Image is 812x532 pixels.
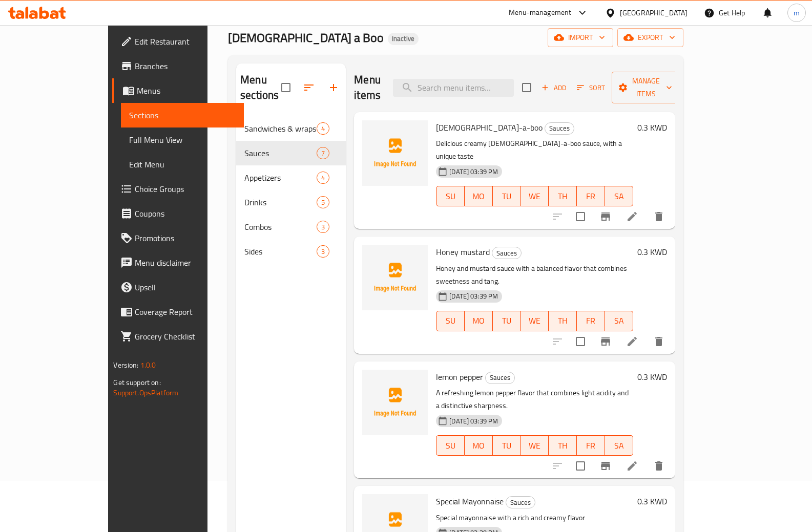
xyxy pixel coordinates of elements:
button: TU [493,186,521,206]
a: Branches [112,54,244,78]
span: WE [525,313,545,328]
button: SA [605,186,633,206]
p: Honey and mustard sauce with a balanced flavor that combines sweetness and tang. [436,262,633,288]
span: Select section [516,77,537,98]
button: SU [436,186,465,206]
span: MO [469,438,489,453]
div: items [317,245,329,258]
span: Choice Groups [135,183,236,195]
span: Sauces [545,122,574,134]
span: Sort sections [297,75,321,100]
span: Sides [244,245,317,258]
div: Combos3 [236,215,346,239]
span: MO [469,189,489,204]
img: Chick-a-boo [362,120,428,186]
span: FR [581,189,601,204]
a: Edit menu item [626,335,638,348]
div: Inactive [388,33,419,45]
div: Sauces [545,122,574,135]
span: SU [441,189,461,204]
a: Edit menu item [626,460,638,472]
span: TH [553,438,573,453]
button: FR [577,311,605,331]
span: Honey mustard [436,244,490,260]
a: Menus [112,78,244,103]
span: [DATE] 03:39 PM [445,291,502,301]
span: Inactive [388,34,419,43]
a: Edit Restaurant [112,29,244,54]
span: Grocery Checklist [135,330,236,343]
div: Appetizers4 [236,165,346,190]
a: Edit menu item [626,210,638,223]
button: SU [436,311,465,331]
span: 5 [317,198,329,207]
span: TU [497,438,517,453]
button: Manage items [612,72,680,103]
span: [DEMOGRAPHIC_DATA]-a-boo [436,120,543,135]
span: 3 [317,222,329,232]
button: delete [647,329,671,354]
span: Coupons [135,207,236,220]
span: Sauces [506,497,535,508]
button: FR [577,186,605,206]
button: SA [605,311,633,331]
span: Get support on: [113,376,160,389]
span: MO [469,313,489,328]
span: SA [609,313,629,328]
span: [DEMOGRAPHIC_DATA] a Boo [228,26,384,49]
span: WE [525,189,545,204]
span: import [556,31,605,44]
a: Upsell [112,275,244,300]
a: Edit Menu [121,152,244,177]
span: Sections [129,109,236,121]
div: items [317,221,329,233]
button: TH [549,435,577,456]
button: Branch-specific-item [593,454,618,478]
span: export [626,31,675,44]
span: Add [540,82,568,94]
button: FR [577,435,605,456]
button: Add section [321,75,346,100]
span: Menu disclaimer [135,257,236,269]
p: Delicious creamy [DEMOGRAPHIC_DATA]-a-boo sauce, with a unique taste [436,137,633,163]
span: Sort [577,82,605,94]
a: Support.OpsPlatform [113,386,178,399]
span: Combos [244,221,317,233]
button: WE [520,186,549,206]
span: SU [441,313,461,328]
span: TU [497,189,517,204]
a: Full Menu View [121,127,244,152]
span: Appetizers [244,172,317,184]
button: MO [465,311,493,331]
span: Version: [113,358,138,372]
span: Drinks [244,196,317,208]
button: TU [493,435,521,456]
div: Sides3 [236,239,346,264]
div: items [317,122,329,135]
a: Menu disclaimer [112,250,244,275]
img: lemon pepper [362,370,428,435]
div: items [317,172,329,184]
button: TH [549,186,577,206]
span: Full Menu View [129,134,236,146]
span: 4 [317,173,329,183]
span: Edit Restaurant [135,35,236,48]
a: Promotions [112,226,244,250]
span: Select all sections [275,77,297,98]
button: SA [605,435,633,456]
span: Select to update [570,331,591,352]
a: Coupons [112,201,244,226]
a: Choice Groups [112,177,244,201]
span: Promotions [135,232,236,244]
span: TH [553,313,573,328]
div: items [317,196,329,208]
h6: 0.3 KWD [637,370,667,384]
span: 4 [317,124,329,134]
span: Select to update [570,455,591,477]
span: Sauces [244,147,317,159]
span: WE [525,438,545,453]
span: Manage items [620,75,672,100]
span: 1.0.0 [140,358,156,372]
